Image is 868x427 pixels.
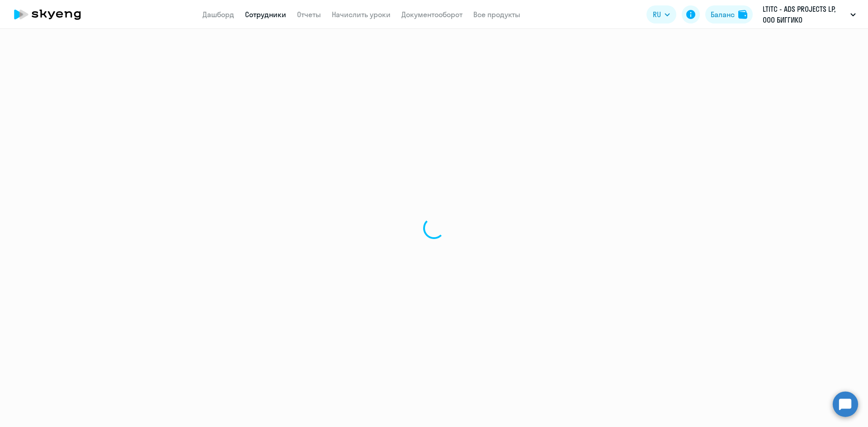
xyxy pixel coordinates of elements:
img: balance [738,10,747,19]
a: Документооборот [401,10,462,19]
a: Все продукты [473,10,520,19]
button: LTITC - ADS PROJECTS LP, ООО БИГГИКО [758,4,860,25]
a: Дашборд [203,10,234,19]
a: Начислить уроки [332,10,391,19]
span: RU [653,9,661,20]
a: Сотрудники [245,10,286,19]
button: RU [646,5,676,23]
div: Баланс [711,9,735,20]
a: Отчеты [297,10,321,19]
button: Балансbalance [705,5,753,23]
p: LTITC - ADS PROJECTS LP, ООО БИГГИКО [763,4,847,25]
